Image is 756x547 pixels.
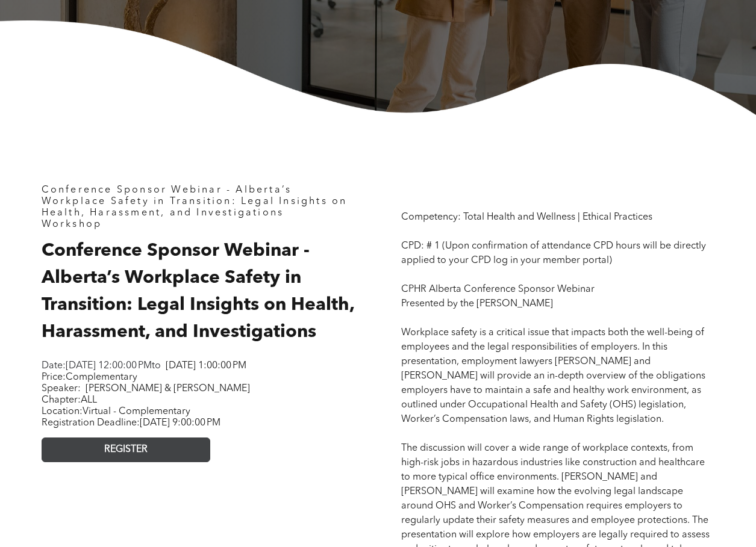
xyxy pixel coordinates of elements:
span: Conference Sponsor Webinar - Alberta’s Workplace Safety in Transition: Legal Insights on Health, ... [42,185,348,218]
span: Chapter: [42,395,97,405]
span: Price: [42,372,137,382]
span: ALL [81,395,97,405]
span: Location: Registration Deadline: [42,407,220,428]
span: Virtual - Complementary [83,407,190,416]
span: Workshop [42,220,102,229]
span: [DATE] 12:00:00 PM [66,361,152,371]
span: Date: to [42,361,161,371]
span: REGISTER [104,444,148,456]
span: [DATE] 9:00:00 PM [140,418,220,428]
span: Speaker: [42,384,81,394]
a: REGISTER [42,437,210,462]
span: Conference Sponsor Webinar - Alberta’s Workplace Safety in Transition: Legal Insights on Health, ... [42,242,354,341]
span: [PERSON_NAME] & [PERSON_NAME] [86,384,250,394]
span: Complementary [66,372,137,382]
span: [DATE] 1:00:00 PM [166,361,246,371]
